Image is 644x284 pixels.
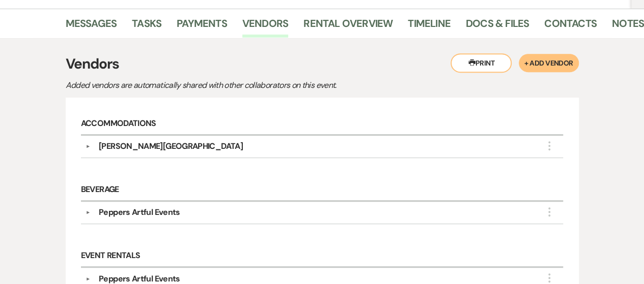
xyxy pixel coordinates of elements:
[66,79,422,92] p: Added vendors are automatically shared with other collaborators on this event.
[132,15,161,38] a: Tasks
[177,15,227,38] a: Payments
[242,15,288,38] a: Vendors
[451,53,512,73] button: Print
[81,179,564,202] h6: Beverage
[99,140,243,152] div: [PERSON_NAME][GEOGRAPHIC_DATA]
[99,206,180,218] div: Peppers Artful Events
[82,276,94,281] button: ▼
[81,113,564,135] h6: Accommodations
[519,54,578,72] button: + Add Vendor
[466,15,529,38] a: Docs & Files
[66,53,579,75] h3: Vendors
[544,15,597,38] a: Contacts
[408,15,451,38] a: Timeline
[66,15,117,38] a: Messages
[82,144,94,149] button: ▼
[81,245,564,268] h6: Event Rentals
[612,15,644,38] a: Notes
[303,15,393,38] a: Rental Overview
[82,210,94,215] button: ▼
